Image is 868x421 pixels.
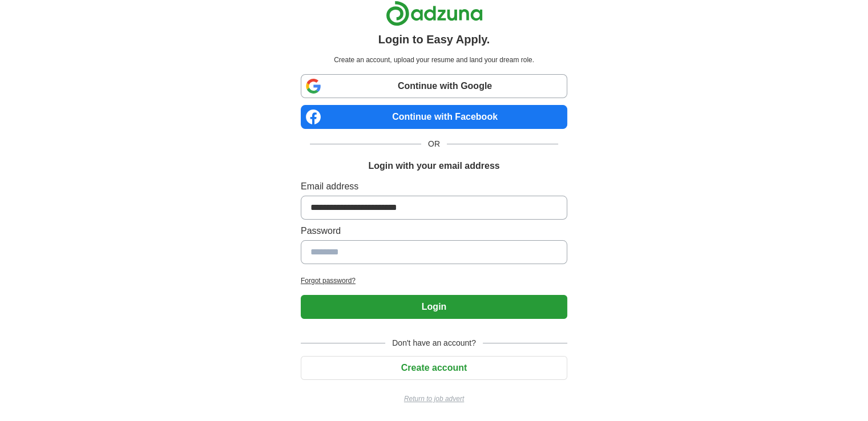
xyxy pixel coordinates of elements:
label: Password [301,224,567,238]
a: Continue with Google [301,74,567,98]
p: Create an account, upload your resume and land your dream role. [303,55,565,65]
span: OR [421,138,447,150]
h1: Login with your email address [368,159,499,173]
img: Adzuna logo [386,1,483,26]
a: Create account [301,363,567,373]
button: Login [301,295,567,319]
a: Return to job advert [301,394,567,404]
a: Continue with Facebook [301,105,567,129]
span: Don't have an account? [385,337,483,349]
a: Forgot password? [301,276,567,286]
label: Email address [301,180,567,193]
button: Create account [301,356,567,380]
h1: Login to Easy Apply. [378,31,490,48]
